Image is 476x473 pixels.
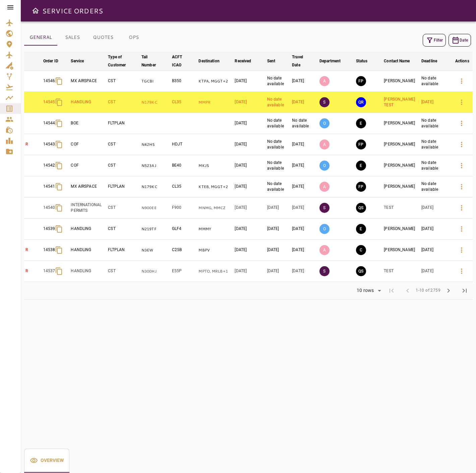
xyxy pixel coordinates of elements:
td: HANDLING [69,92,107,113]
p: N42HS [141,142,169,147]
td: HDJT [171,134,197,155]
span: last_page [461,287,469,295]
td: [DATE] [291,261,318,282]
div: 10 rows [352,286,383,296]
td: [DATE] [266,261,291,282]
div: basic tabs example [24,449,69,473]
td: BE40 [171,155,197,176]
p: MBPV [198,247,232,253]
p: MMMY [198,226,232,232]
p: O [319,161,330,171]
td: No date available [291,113,318,134]
td: [DATE] [420,92,452,113]
div: basic tabs example [24,29,149,46]
p: MPTO, MRLB, MGGT [198,269,232,274]
td: F900 [171,197,197,219]
td: CST [107,134,140,155]
button: Open drawer [29,4,42,17]
p: 14537 [43,268,55,274]
button: SALES [57,29,87,46]
td: C25B [171,240,197,261]
p: S [319,203,330,213]
button: QUOTE SENT [356,266,366,276]
td: E55P [171,261,197,282]
td: [DATE] [291,134,318,155]
td: [DATE] [291,219,318,240]
td: No date available [420,155,452,176]
p: A [319,182,330,192]
td: HANDLING [69,240,107,261]
span: Previous Page [400,283,416,299]
div: 10 rows [355,288,375,293]
div: Sent [267,57,276,65]
td: CST [107,261,140,282]
p: MMPR [198,100,232,105]
p: S [319,97,330,107]
span: Received [235,57,260,65]
td: [DATE] [233,155,265,176]
td: No date available [266,71,291,92]
td: COF [69,155,107,176]
span: Destination [198,57,228,65]
td: CL35 [171,92,197,113]
button: CLOSED [356,245,366,255]
p: 14538 [43,247,55,253]
td: MX AIRSPACE [69,176,107,197]
td: [DATE] [266,240,291,261]
span: ACFT ICAO [172,53,196,69]
span: Travel Date [292,53,317,69]
button: QUOTE REQUESTED [356,97,366,107]
p: 14544 [43,120,55,126]
p: 14542 [43,163,55,168]
div: Destination [198,57,219,65]
div: Contact Name [384,57,410,65]
td: [DATE] [233,134,265,155]
td: [DATE] [420,197,452,219]
p: A [319,245,330,255]
td: [DATE] [291,240,318,261]
td: CST [107,155,140,176]
button: Details [454,136,470,153]
span: Status [356,57,376,65]
td: No date available [420,113,452,134]
td: No date available [266,113,291,134]
td: No date available [266,176,291,197]
td: No date available [266,134,291,155]
p: 14541 [43,184,55,189]
button: Details [454,200,470,216]
td: [PERSON_NAME] [382,155,420,176]
td: [DATE] [291,176,318,197]
p: N900EE [141,205,169,211]
td: HANDLING [69,261,107,282]
p: O [319,118,330,128]
div: Service [71,57,84,65]
td: MX AIRSPACE [69,71,107,92]
td: [PERSON_NAME] [382,113,420,134]
p: R [25,247,41,253]
button: Details [454,263,470,279]
span: chevron_right [444,287,453,295]
td: [DATE] [420,240,452,261]
span: Next Page [440,283,457,299]
p: MNMG, MMCZ [198,205,232,211]
td: [DATE] [291,197,318,219]
p: KTEB, MGGT, KTEB, MGGT [198,184,232,190]
span: Tail Number [141,53,169,69]
button: EXECUTION [356,224,366,234]
td: No date available [420,71,452,92]
td: [DATE] [233,219,265,240]
p: MKJS [198,163,232,169]
p: 14543 [43,141,55,147]
p: R [25,268,41,274]
td: [PERSON_NAME] [382,240,420,261]
button: GENERAL [24,29,57,46]
p: S [319,266,330,276]
td: [DATE] [233,176,265,197]
td: CST [107,219,140,240]
button: Details [454,115,470,131]
td: [DATE] [266,219,291,240]
div: Order ID [43,57,58,65]
button: Date [449,34,471,47]
div: Department [319,57,341,65]
span: Contact Name [384,57,418,65]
